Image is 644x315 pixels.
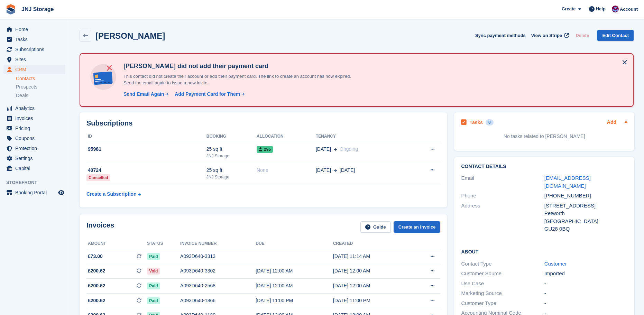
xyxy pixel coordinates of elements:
[256,267,333,275] div: [DATE] 12:00 AM
[3,143,65,153] a: menu
[88,267,105,275] span: £200.62
[88,297,105,304] span: £200.62
[461,280,544,288] div: Use Case
[256,282,333,289] div: [DATE] 12:00 AM
[544,175,591,189] a: [EMAIL_ADDRESS][DOMAIN_NAME]
[86,167,206,174] div: 40724
[6,179,69,186] span: Storefront
[180,238,256,249] th: Invoice number
[180,297,256,304] div: A093D640-1866
[147,297,160,304] span: Paid
[531,32,562,39] span: View on Stripe
[15,45,57,54] span: Subscriptions
[15,35,57,44] span: Tasks
[15,113,57,123] span: Invoices
[206,131,257,142] th: Booking
[206,167,257,174] div: 25 sq ft
[3,123,65,133] a: menu
[121,73,363,86] p: This contact did not create their account or add their payment card. The link to create an accoun...
[16,84,37,90] span: Prospects
[3,113,65,123] a: menu
[3,45,65,54] a: menu
[256,238,333,249] th: Due
[469,119,483,126] h2: Tasks
[147,253,160,260] span: Paid
[147,282,160,289] span: Paid
[172,91,245,98] a: Add Payment Card for Them
[316,131,408,142] th: Tenancy
[316,167,331,174] span: [DATE]
[257,146,273,153] span: 295
[57,188,65,197] a: Preview store
[544,192,627,200] div: [PHONE_NUMBER]
[3,188,65,197] a: menu
[19,3,56,15] a: JNJ Storage
[475,30,526,41] button: Sync payment methods
[180,267,256,275] div: A093D640-3302
[257,131,316,142] th: Allocation
[206,146,257,153] div: 25 sq ft
[86,146,206,153] div: 95981
[3,154,65,163] a: menu
[175,91,240,98] div: Add Payment Card for Them
[121,62,363,70] h4: [PERSON_NAME] did not add their payment card
[461,192,544,200] div: Phone
[147,268,160,275] span: Void
[257,167,316,174] div: None
[3,164,65,173] a: menu
[16,75,65,82] a: Contacts
[333,238,411,249] th: Created
[461,164,627,169] h2: Contact Details
[607,119,616,127] a: Add
[544,261,567,267] a: Customer
[544,299,627,307] div: -
[573,30,592,41] button: Delete
[15,154,57,163] span: Settings
[86,238,147,249] th: Amount
[86,119,440,127] h2: Subscriptions
[360,221,391,233] a: Guide
[544,210,627,217] div: Petworth
[3,25,65,34] a: menu
[3,55,65,64] a: menu
[147,238,180,249] th: Status
[544,270,627,278] div: Imported
[340,146,358,152] span: Ongoing
[256,297,333,304] div: [DATE] 11:00 PM
[316,146,331,153] span: [DATE]
[86,188,141,201] a: Create a Subscription
[3,35,65,44] a: menu
[15,143,57,153] span: Protection
[15,123,57,133] span: Pricing
[15,188,57,197] span: Booking Portal
[461,174,544,190] div: Email
[461,248,627,255] h2: About
[596,6,606,12] span: Help
[89,62,118,92] img: no-card-linked-e7822e413c904bf8b177c4d89f31251c4716f9871600ec3ca5bfc59e148c83f4.svg
[180,282,256,289] div: A093D640-2568
[461,260,544,268] div: Contact Type
[461,202,544,233] div: Address
[544,280,627,288] div: -
[333,297,411,304] div: [DATE] 11:00 PM
[333,253,411,260] div: [DATE] 11:14 AM
[206,153,257,159] div: JNJ Storage
[562,6,576,12] span: Create
[15,133,57,143] span: Coupons
[6,4,16,15] img: stora-icon-8386f47178a22dfd0bd8f6a31ec36ba5ce8667c1dd55bd0f319d3a0aa187defe.svg
[16,83,65,91] a: Prospects
[544,225,627,233] div: GU28 0BQ
[123,91,164,98] div: Send Email Again
[333,282,411,289] div: [DATE] 12:00 AM
[180,253,256,260] div: A093D640-3313
[333,267,411,275] div: [DATE] 12:00 AM
[486,119,494,126] div: 0
[528,30,570,41] a: View on Stripe
[16,92,28,99] span: Deals
[461,270,544,278] div: Customer Source
[597,30,634,41] a: Edit Contact
[86,131,206,142] th: ID
[3,133,65,143] a: menu
[15,103,57,113] span: Analytics
[3,103,65,113] a: menu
